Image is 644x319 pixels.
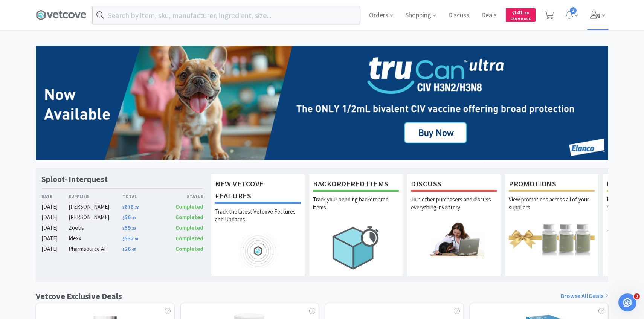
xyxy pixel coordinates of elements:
a: $141.30Cash Back [506,5,536,25]
span: Completed [175,224,203,231]
span: Completed [175,235,203,242]
span: $ [122,237,125,241]
iframe: Intercom live chat [618,293,636,311]
span: 3 [634,293,640,299]
p: View promotions across all of your suppliers [509,195,595,222]
span: 26 [122,245,136,252]
a: [DATE]Idexx$532.91Completed [41,234,203,243]
span: 141 [512,9,529,16]
a: Deals [478,12,500,19]
div: Supplier [69,193,122,200]
span: Completed [175,214,203,221]
span: 2 [570,7,577,14]
div: Pharmsource AH [69,244,122,253]
div: Total [122,193,163,200]
span: $ [122,215,125,220]
h1: New Vetcove Features [215,178,301,204]
p: Join other purchasers and discuss everything inventory [411,195,497,222]
p: Track the latest Vetcove Features and Updates [215,208,301,234]
a: [DATE][PERSON_NAME]$56.48Completed [41,213,203,222]
span: . 30 [523,11,529,15]
a: DiscussJoin other purchasers and discuss everything inventory [407,174,501,276]
span: Completed [175,245,203,252]
span: . 48 [131,215,136,220]
span: 532 [122,235,139,242]
span: . 91 [134,237,139,241]
a: Discuss [445,12,472,19]
a: [DATE][PERSON_NAME]$878.33Completed [41,202,203,211]
img: hero_promotions.png [509,222,595,256]
a: New Vetcove FeaturesTrack the latest Vetcove Features and Updates [211,174,305,276]
span: 56 [122,214,136,221]
h1: Vetcove Exclusive Deals [36,290,122,303]
img: hero_backorders.png [313,222,399,273]
a: Backordered ItemsTrack your pending backordered items [309,174,403,276]
span: 878 [122,203,139,210]
span: . 33 [134,205,139,210]
div: Zoetis [69,223,122,232]
div: [PERSON_NAME] [69,213,122,222]
a: [DATE]Zoetis$59.29Completed [41,223,203,232]
a: Browse All Deals [561,291,608,301]
div: Idexx [69,234,122,243]
div: [PERSON_NAME] [69,202,122,211]
img: hero_discuss.png [411,222,497,256]
h1: Discuss [411,178,497,192]
span: $ [512,11,514,15]
div: Date [41,193,69,200]
a: [DATE]Pharmsource AH$26.45Completed [41,244,203,253]
span: Cash Back [510,17,531,22]
div: [DATE] [41,223,69,232]
p: Track your pending backordered items [313,195,399,222]
span: Completed [175,203,203,210]
div: [DATE] [41,244,69,253]
span: $ [122,226,125,231]
div: [DATE] [41,202,69,211]
span: $ [122,247,125,252]
span: 59 [122,224,136,231]
div: [DATE] [41,213,69,222]
img: 70ef68cc05284f7981273fc53a7214b3.png [36,46,608,160]
a: PromotionsView promotions across all of your suppliers [505,174,599,276]
input: Search by item, sku, manufacturer, ingredient, size... [93,6,360,24]
div: [DATE] [41,234,69,243]
div: Status [163,193,203,200]
img: hero_feature_roadmap.png [215,234,301,268]
h1: Promotions [509,178,595,192]
span: $ [122,205,125,210]
span: . 45 [131,247,136,252]
span: . 29 [131,226,136,231]
h1: Backordered Items [313,178,399,192]
h1: Sploot- Interquest [41,174,108,185]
